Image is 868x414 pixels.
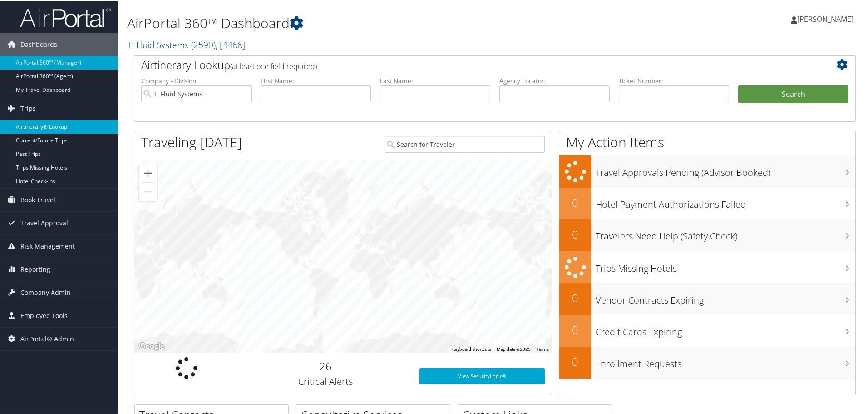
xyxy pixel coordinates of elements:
[141,75,252,85] label: Company - Division:
[191,38,216,50] span: ( 2590 )
[20,234,75,257] span: Risk Management
[137,340,167,352] a: Open this area in Google Maps (opens a new window)
[385,135,545,152] input: Search for Traveler
[536,346,549,351] a: Terms (opens in new tab)
[20,188,55,210] span: Book Travel
[559,321,591,337] h2: 0
[230,60,317,70] span: (at least one field required)
[419,367,545,384] a: View SecurityLogic®
[141,56,789,72] h2: Airtinerary Lookup
[559,346,855,378] a: 0Enrollment Requests
[139,182,157,200] button: Zoom out
[20,304,68,326] span: Employee Tools
[738,85,848,103] button: Search
[20,32,57,55] span: Dashboards
[246,374,406,387] h3: Critical Alerts
[20,96,36,119] span: Trips
[596,161,855,178] h3: Travel Approvals Pending (Advisor Booked)
[499,75,610,85] label: Agency Locator:
[127,13,617,32] h1: AirPortal 360™ Dashboard
[380,75,490,85] label: Last Name:
[20,257,50,280] span: Reporting
[559,187,855,219] a: 0Hotel Payment Authorizations Failed
[559,219,855,250] a: 0Travelers Need Help (Safety Check)
[596,352,855,369] h3: Enrollment Requests
[559,132,855,151] h1: My Action Items
[619,75,729,85] label: Ticket Number:
[596,224,855,242] h3: Travelers Need Help (Safety Check)
[20,327,74,349] span: AirPortal® Admin
[216,38,245,50] span: , [ 4466 ]
[559,289,591,305] h2: 0
[596,320,855,338] h3: Credit Cards Expiring
[559,282,855,314] a: 0Vendor Contracts Expiring
[497,346,531,351] span: Map data ©2025
[559,314,855,346] a: 0Credit Cards Expiring
[559,353,591,369] h2: 0
[596,289,855,306] h3: Vendor Contracts Expiring
[20,211,68,234] span: Travel Approval
[20,6,111,27] img: airportal-logo.png
[559,226,591,241] h2: 0
[797,13,853,23] span: [PERSON_NAME]
[596,193,855,210] h3: Hotel Payment Authorizations Failed
[141,132,242,151] h1: Traveling [DATE]
[139,163,157,181] button: Zoom in
[261,75,371,85] label: First Name:
[559,155,855,187] a: Travel Approvals Pending (Advisor Booked)
[791,5,863,32] a: [PERSON_NAME]
[246,358,406,373] h2: 26
[596,257,855,274] h3: Trips Missing Hotels
[559,250,855,283] a: Trips Missing Hotels
[452,345,491,352] button: Keyboard shortcuts
[20,280,71,303] span: Company Admin
[137,340,167,352] img: Google
[127,38,245,50] a: TI Fluid Systems
[559,194,591,209] h2: 0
